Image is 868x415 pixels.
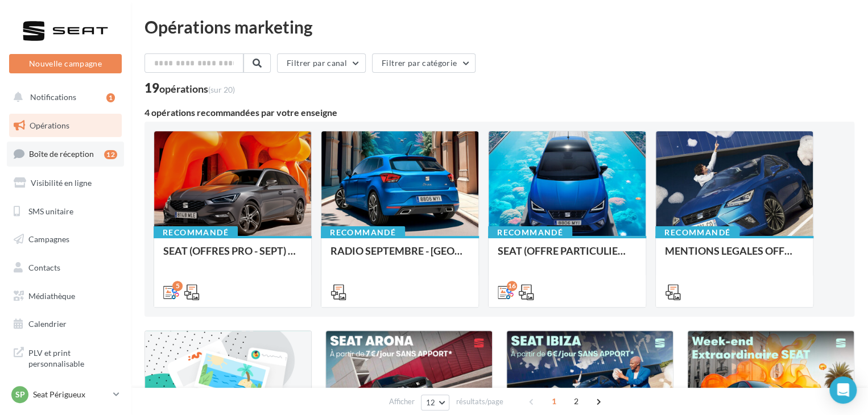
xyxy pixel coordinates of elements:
span: Médiathèque [28,291,75,301]
span: Afficher [389,396,415,407]
span: SMS unitaire [28,206,73,215]
span: Boîte de réception [29,149,94,159]
a: SMS unitaire [7,200,124,223]
span: Notifications [30,92,76,102]
span: SP [15,389,25,400]
div: 4 opérations recommandées par votre enseigne [144,108,854,117]
span: Contacts [28,263,60,272]
a: Médiathèque [7,284,124,308]
div: Recommandé [655,226,739,239]
a: Calendrier [7,312,124,336]
a: Boîte de réception12 [7,142,124,166]
span: (sur 20) [208,85,235,94]
span: PLV et print personnalisable [28,345,117,370]
span: Opérations [30,121,69,130]
div: opérations [159,84,235,94]
a: Opérations [7,114,124,138]
div: MENTIONS LEGALES OFFRES GENERIQUES PRESSE 2025 [665,245,804,268]
button: 12 [421,395,450,410]
a: Contacts [7,256,124,280]
div: Recommandé [154,226,238,239]
div: RADIO SEPTEMBRE - [GEOGRAPHIC_DATA] 6€/Jour + Week-end extraordinaire [330,245,469,268]
div: 12 [104,150,117,159]
div: SEAT (OFFRE PARTICULIER - SEPT) - SOCIAL MEDIA [498,245,636,268]
p: Seat Périgueux [33,389,109,400]
button: Filtrer par catégorie [372,53,476,73]
span: Campagnes DataOnDemand [28,383,117,408]
div: Recommandé [488,226,572,239]
a: Visibilité en ligne [7,171,124,195]
a: SP Seat Périgueux [9,384,122,405]
span: Calendrier [28,319,67,329]
button: Notifications 1 [7,85,119,109]
div: Open Intercom Messenger [829,376,857,404]
div: SEAT (OFFRES PRO - SEPT) - SOCIAL MEDIA [163,245,302,268]
div: 16 [507,281,517,291]
span: 12 [426,398,436,407]
a: Campagnes [7,227,124,251]
a: PLV et print personnalisable [7,341,124,374]
span: 2 [567,392,585,410]
span: résultats/page [456,396,503,407]
div: 19 [144,82,235,94]
span: 1 [545,392,563,410]
a: Campagnes DataOnDemand [7,379,124,412]
div: 5 [172,281,183,291]
span: Visibilité en ligne [31,178,92,188]
div: Recommandé [321,226,405,239]
div: 1 [106,93,115,102]
div: Opérations marketing [144,18,854,35]
button: Filtrer par canal [277,53,366,73]
span: Campagnes [28,234,69,244]
button: Nouvelle campagne [9,54,122,73]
